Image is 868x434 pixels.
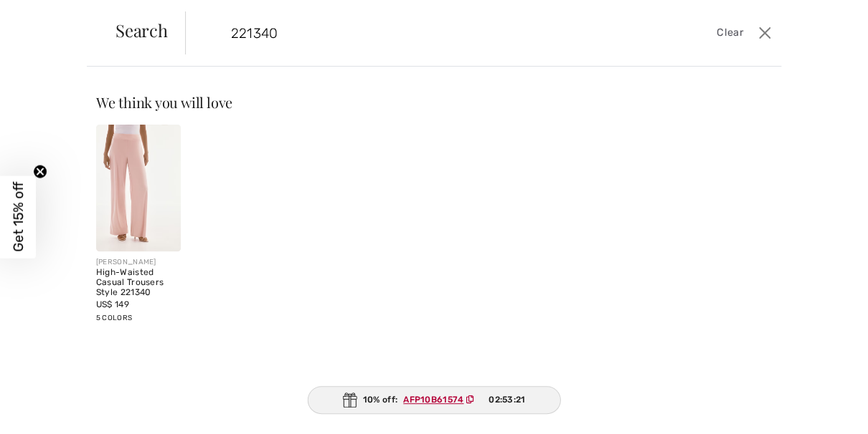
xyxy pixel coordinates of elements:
img: High-Waisted Casual Trousers Style 221340. Black [96,125,181,251]
span: We think you will love [96,92,232,112]
input: TYPE TO SEARCH [220,11,621,54]
span: 5 Colors [96,314,132,322]
span: Search [115,21,168,39]
div: [PERSON_NAME] [96,257,181,268]
button: Close [755,21,775,44]
span: Get 15% off [10,182,27,252]
div: 10% off: [308,386,561,414]
div: High-Waisted Casual Trousers Style 221340 [96,268,181,297]
span: US$ 149 [96,299,129,309]
ins: AFP10B61574 [403,395,463,405]
button: Close teaser [33,165,47,179]
span: 02:53:21 [489,393,525,406]
span: Help [32,10,62,23]
img: Gift.svg [343,392,357,408]
span: Clear [717,25,743,41]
